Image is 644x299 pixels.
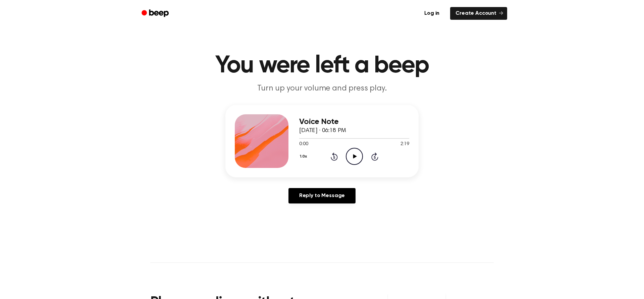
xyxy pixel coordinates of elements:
button: 1.0x [299,151,309,162]
h3: Voice Note [299,117,409,126]
a: Reply to Message [288,188,356,203]
a: Create Account [450,7,507,20]
p: Turn up your volume and press play. [193,83,451,94]
span: 0:00 [299,141,308,148]
span: [DATE] · 06:18 PM [299,128,346,134]
a: Log in [418,6,446,21]
span: 2:19 [400,141,409,148]
h1: You were left a beep [150,54,494,78]
a: Beep [137,7,175,20]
